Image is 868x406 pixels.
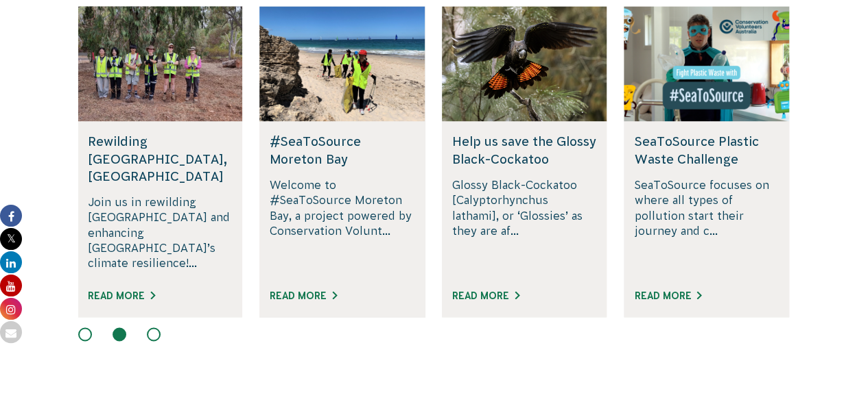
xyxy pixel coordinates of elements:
p: Welcome to #SeaToSource Moreton Bay, a project powered by Conservation Volunt... [270,177,414,273]
p: Glossy Black-Cockatoo [Calyptorhynchus lathami], or ‘Glossies’ as they are af... [452,177,597,273]
p: SeaToSource focuses on where all types of pollution start their journey and c... [634,177,779,273]
h5: #SeaToSource Moreton Bay [270,133,414,167]
h5: SeaToSource Plastic Waste Challenge [634,133,779,167]
a: Read More [452,290,519,301]
p: Join us in rewilding [GEOGRAPHIC_DATA] and enhancing [GEOGRAPHIC_DATA]’s climate resilience!... [88,194,233,273]
h5: Help us save the Glossy Black-Cockatoo [452,133,597,167]
a: Read More [634,290,701,301]
h5: Rewilding [GEOGRAPHIC_DATA], [GEOGRAPHIC_DATA] [88,133,233,185]
a: Read More [270,290,337,301]
a: Read More [88,290,155,301]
